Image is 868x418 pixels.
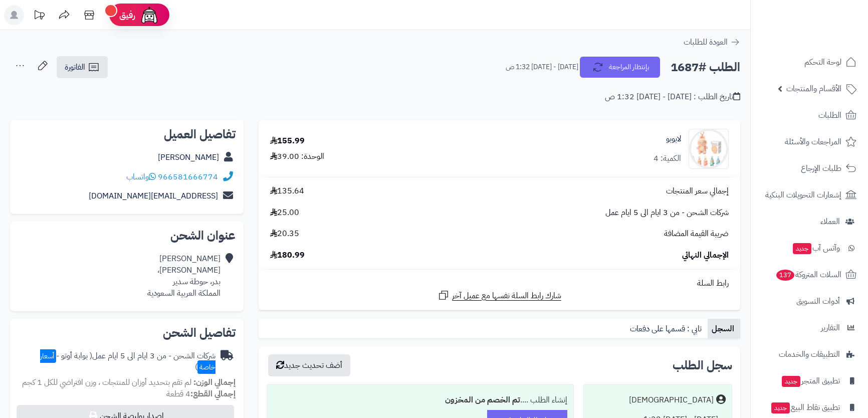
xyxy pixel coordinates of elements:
[605,91,740,103] div: تاريخ الطلب : [DATE] - [DATE] 1:32 ص
[757,263,862,287] a: السلات المتروكة137
[270,185,304,197] span: 135.64
[193,376,236,388] strong: إجمالي الوزن:
[771,402,790,413] span: جديد
[22,376,191,388] span: لم تقم بتحديد أوزان للمنتجات ، وزن افتراضي للكل 1 كجم
[785,135,841,149] span: المراجعات والأسئلة
[708,319,740,339] a: السجل
[804,55,841,69] span: لوحة التحكم
[119,9,135,21] span: رفيق
[757,156,862,180] a: طلبات الإرجاع
[438,289,561,302] a: شارك رابط السلة نفسها مع عميل آخر
[270,151,324,162] div: الوحدة: 39.00
[270,250,305,261] span: 180.99
[452,290,561,302] span: شارك رابط السلة نفسها مع عميل آخر
[782,376,800,387] span: جديد
[770,400,840,414] span: تطبيق نقاط البيع
[757,130,862,154] a: المراجعات والأسئلة
[776,270,794,281] span: 137
[166,388,236,400] small: 4 قطعة
[682,250,729,261] span: الإجمالي النهائي
[673,359,732,371] h3: سجل الطلب
[273,390,567,410] div: إنشاء الطلب ....
[270,135,305,147] div: 155.99
[757,289,862,313] a: أدوات التسويق
[779,347,840,361] span: التطبيقات والخدمات
[629,394,714,406] div: [DEMOGRAPHIC_DATA]
[158,151,219,163] a: [PERSON_NAME]
[757,316,862,340] a: التقارير
[190,388,236,400] strong: إجمالي القطع:
[18,350,215,373] div: شركات الشحن - من 3 ايام الى 5 ايام عمل
[268,354,350,376] button: أضف تحديث جديد
[126,171,156,183] a: واتساب
[158,171,218,183] a: 966581666774
[821,321,840,335] span: التقارير
[664,228,729,240] span: ضريبة القيمة المضافة
[757,342,862,366] a: التطبيقات والخدمات
[786,82,841,96] span: الأقسام والمنتجات
[757,369,862,393] a: تطبيق المتجرجديد
[671,57,740,78] h2: الطلب #1687
[792,241,840,255] span: وآتس آب
[40,349,215,374] span: أسعار خاصة
[757,50,862,74] a: لوحة التحكم
[757,236,862,260] a: وآتس آبجديد
[27,5,52,28] a: تحديثات المنصة
[820,215,840,229] span: العملاء
[654,153,681,164] div: الكمية: 4
[666,185,729,197] span: إجمالي سعر المنتجات
[18,230,236,242] h2: عنوان الشحن
[793,243,811,254] span: جديد
[775,268,841,282] span: السلات المتروكة
[801,161,841,175] span: طلبات الإرجاع
[270,228,299,240] span: 20.35
[18,128,236,140] h2: تفاصيل العميل
[757,210,862,234] a: العملاء
[147,253,221,299] div: [PERSON_NAME] [PERSON_NAME]، بدر، حوطة سدير المملكة العربية السعودية
[781,374,840,388] span: تطبيق المتجر
[445,394,520,406] b: تم الخصم من المخزون
[263,278,736,289] div: رابط السلة
[580,57,660,78] button: بإنتظار المراجعة
[765,188,841,202] span: إشعارات التحويلات البنكية
[18,327,236,339] h2: تفاصيل الشحن
[818,108,841,122] span: الطلبات
[684,36,728,48] span: العودة للطلبات
[666,133,681,145] a: لابوبو
[626,319,708,339] a: تابي : قسمها على دفعات
[506,62,578,72] small: [DATE] - [DATE] 1:32 ص
[757,183,862,207] a: إشعارات التحويلات البنكية
[40,350,215,373] span: ( بوابة أوتو - )
[270,207,299,219] span: 25.00
[605,207,729,219] span: شركات الشحن - من 3 ايام الى 5 ايام عمل
[757,103,862,127] a: الطلبات
[796,294,840,308] span: أدوات التسويق
[139,5,159,25] img: ai-face.png
[89,190,218,202] a: [EMAIL_ADDRESS][DOMAIN_NAME]
[65,61,85,73] span: الفاتورة
[689,129,728,169] img: 1750536290-abb01576-19fd-4a9a-a483-0c4beabde461-90x90.jpg
[684,36,740,48] a: العودة للطلبات
[57,56,108,78] a: الفاتورة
